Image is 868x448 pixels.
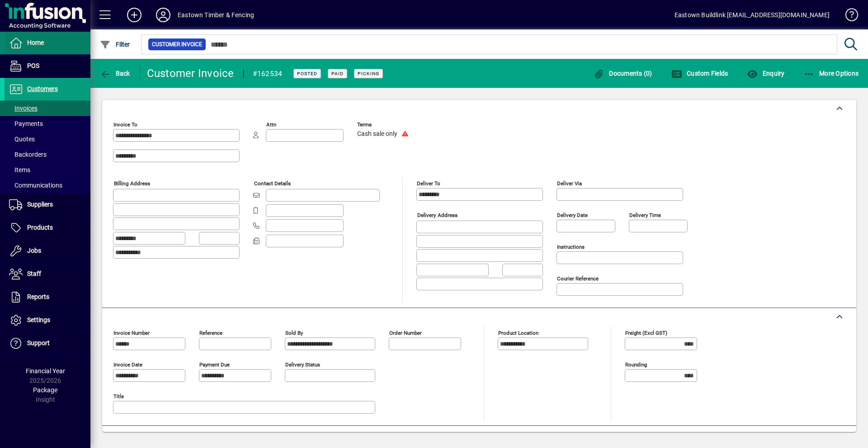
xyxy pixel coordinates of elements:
a: POS [5,55,90,77]
span: Items [9,166,30,173]
a: Invoices [5,101,90,116]
a: Support [5,332,90,355]
span: Support [27,339,50,347]
button: Documents (0) [591,65,655,82]
span: Posted [297,71,317,77]
span: Payments [9,120,43,127]
button: More Options [802,65,861,82]
a: Quotes [5,131,90,147]
span: Package [33,386,57,394]
span: Financial Year [26,367,65,375]
mat-label: Order number [389,330,422,336]
mat-label: Delivery time [629,212,661,218]
mat-label: Product location [498,330,538,336]
a: Knowledge Base [839,2,857,31]
span: Enquiry [747,70,784,77]
span: Suppliers [27,201,53,208]
mat-label: Sold by [285,330,303,336]
mat-label: Deliver To [417,180,440,187]
span: Back [100,70,130,77]
mat-label: Rounding [625,361,647,368]
div: Customer Invoice [147,66,234,81]
span: Settings [27,316,50,323]
span: Cash sale only [357,130,397,138]
a: Backorders [5,147,90,162]
a: Payments [5,116,90,131]
div: Eastown Timber & Fencing [178,8,254,22]
mat-label: Attn [266,121,276,128]
mat-label: Instructions [557,244,585,250]
a: Settings [5,309,90,332]
mat-label: Freight (excl GST) [625,330,667,336]
span: Products [27,224,53,231]
a: Suppliers [5,193,90,216]
span: More Options [804,70,859,77]
span: Picking [358,71,379,77]
a: Home [5,32,90,54]
span: Custom Fields [671,70,728,77]
span: Documents (0) [594,70,652,77]
span: Invoices [9,105,38,112]
button: Profile [149,7,178,23]
mat-label: Invoice date [113,361,142,368]
a: Items [5,162,90,178]
button: Enquiry [745,65,787,82]
span: POS [27,62,39,69]
mat-label: Reference [199,330,222,336]
a: Reports [5,286,90,308]
span: Communications [9,182,62,189]
span: Customers [27,85,58,92]
a: Communications [5,178,90,193]
mat-label: Invoice To [113,121,137,128]
a: Products [5,217,90,239]
button: Back [98,65,132,82]
span: Staff [27,270,41,277]
mat-label: Delivery status [285,361,320,368]
div: #162534 [253,67,283,81]
button: Custom Fields [669,65,731,82]
span: Customer Invoice [152,40,202,49]
a: Jobs [5,240,90,262]
button: Filter [98,36,132,53]
mat-label: Deliver via [557,180,582,187]
span: Quotes [9,135,35,143]
mat-label: Title [113,393,124,400]
app-page-header-button: Back [90,65,140,82]
span: Home [27,39,44,46]
span: Paid [331,71,344,77]
mat-label: Delivery date [557,212,588,218]
span: Reports [27,293,49,300]
span: Filter [100,41,130,48]
a: Staff [5,263,90,285]
span: Backorders [9,151,47,158]
button: Add [120,7,149,23]
div: Eastown Buildlink [EMAIL_ADDRESS][DOMAIN_NAME] [675,8,830,22]
mat-label: Courier Reference [557,275,599,282]
mat-label: Payment due [199,361,230,368]
span: Terms [357,122,411,128]
span: Jobs [27,247,41,254]
mat-label: Invoice number [113,330,150,336]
